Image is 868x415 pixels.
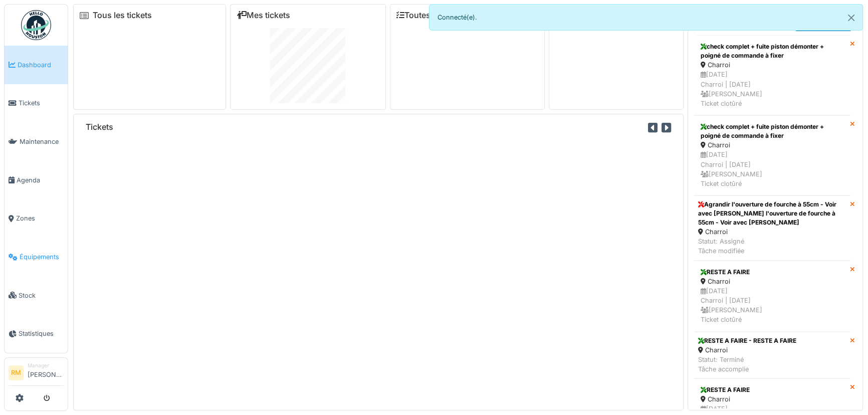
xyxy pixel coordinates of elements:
a: Statistiques [5,315,68,353]
a: Agenda [5,161,68,199]
a: RESTE A FAIRE - RESTE A FAIRE Charroi Statut: TerminéTâche accomplie [694,332,850,379]
span: Statistiques [19,329,64,338]
li: [PERSON_NAME] [28,362,64,383]
div: Charroi [698,227,846,237]
span: Agenda [17,175,64,185]
div: check complet + fuite piston démonter + poigné de commande à fixer [701,122,843,140]
a: RM Manager[PERSON_NAME] [9,362,64,386]
a: Équipements [5,238,68,276]
div: RESTE A FAIRE [701,385,843,394]
a: Maintenance [5,122,68,161]
a: Zones [5,199,68,238]
div: Manager [28,362,64,369]
a: Toutes les tâches [396,11,471,20]
div: Connecté(e). [429,4,863,31]
div: [DATE] Charroi | [DATE] [PERSON_NAME] Ticket clotûré [701,70,843,108]
div: [DATE] Charroi | [DATE] [PERSON_NAME] Ticket clotûré [701,150,843,188]
div: Statut: Terminé Tâche accomplie [698,355,796,374]
div: Charroi [701,394,843,404]
div: check complet + fuite piston démonter + poigné de commande à fixer [701,42,843,60]
a: check complet + fuite piston démonter + poigné de commande à fixer Charroi [DATE]Charroi | [DATE]... [694,115,850,195]
div: Charroi [701,60,843,70]
div: [DATE] Charroi | [DATE] [PERSON_NAME] Ticket clotûré [701,286,843,325]
div: RESTE A FAIRE - RESTE A FAIRE [698,336,796,345]
span: Zones [16,214,64,223]
div: Charroi [701,277,843,286]
a: Tickets [5,84,68,123]
a: Agrandir l'ouverture de fourche à 55cm - Voir avec [PERSON_NAME] l'ouverture de fourche à 55cm - ... [694,195,850,261]
div: Statut: Assigné Tâche modifiée [698,237,846,256]
a: check complet + fuite piston démonter + poigné de commande à fixer Charroi [DATE]Charroi | [DATE]... [694,35,850,115]
span: Maintenance [20,137,64,146]
a: Mes tickets [237,11,290,20]
span: Tickets [19,98,64,108]
div: Charroi [698,345,796,355]
li: RM [9,365,24,380]
a: Stock [5,276,68,315]
a: RESTE A FAIRE Charroi [DATE]Charroi | [DATE] [PERSON_NAME]Ticket clotûré [694,261,850,332]
button: Close [840,5,862,31]
span: Stock [19,291,64,300]
img: Badge_color-CXgf-gQk.svg [21,10,51,40]
h6: Tickets [86,122,113,132]
span: Équipements [20,252,64,262]
div: Agrandir l'ouverture de fourche à 55cm - Voir avec [PERSON_NAME] l'ouverture de fourche à 55cm - ... [698,200,846,227]
a: Dashboard [5,46,68,84]
div: Charroi [701,140,843,150]
span: Dashboard [18,60,64,70]
div: RESTE A FAIRE [701,268,843,277]
a: Tous les tickets [93,11,152,20]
